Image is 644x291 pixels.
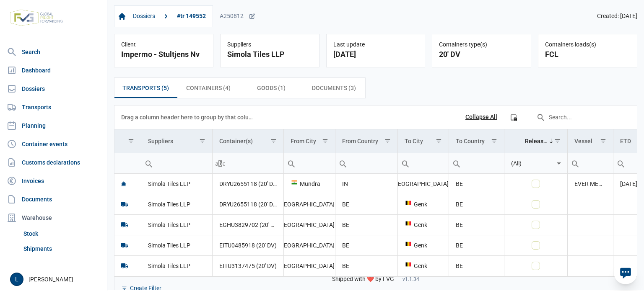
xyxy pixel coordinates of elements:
div: Search box [398,153,413,173]
td: BE [449,174,504,194]
input: Filter cell [398,153,449,173]
td: Column Released [504,129,568,153]
span: Created: [DATE] [597,13,637,20]
div: Search box [213,153,228,173]
td: Filter cell [114,153,141,173]
td: EITU0485918 (20' DV) [212,235,283,255]
span: Show filter options for column 'From Country' [384,138,391,144]
div: [DATE] [333,49,418,60]
td: EVER MEGA [568,174,613,194]
div: Data grid toolbar [121,106,630,129]
div: [PERSON_NAME] [10,273,102,286]
td: BE [335,214,397,235]
td: Filter cell [504,153,568,173]
td: Column From City [283,129,335,153]
td: Filter cell [449,153,504,173]
div: Select [554,153,564,173]
div: 20' DV [439,49,524,60]
a: Planning [3,117,104,134]
input: Filter cell [213,153,283,173]
div: Suppliers [227,41,312,49]
td: Simola Tiles LLP [141,255,212,276]
a: #tr 149552 [174,9,209,23]
div: Container(s) [219,138,253,144]
td: Column Container(s) [212,129,283,153]
div: [GEOGRAPHIC_DATA] [291,262,328,270]
td: Simola Tiles LLP [141,174,212,194]
td: Column Suppliers [141,129,212,153]
td: DRYU2655118 (20' DV), EGHU3829702 (20' DV), EITU0485918 (20' DV), EITU3137475 (20' DV) [212,174,283,194]
div: Search box [335,153,351,173]
a: Customs declarations [3,154,104,171]
input: Filter cell [141,153,212,173]
input: Filter cell [335,153,397,173]
td: IN [335,174,397,194]
button: L [10,273,23,286]
td: BE [449,255,504,276]
td: Filter cell [568,153,613,173]
td: EITU3137475 (20' DV) [212,255,283,276]
span: Show filter options for column 'To Country' [491,138,497,144]
a: Dashboard [3,62,104,79]
div: Last update [333,41,418,49]
td: Filter cell [141,153,212,173]
div: [GEOGRAPHIC_DATA] [291,241,328,250]
span: Show filter options for column 'Released' [554,138,561,144]
div: Drag a column header here to group by that column [121,111,256,124]
div: Released [525,138,549,144]
div: [GEOGRAPHIC_DATA] [291,221,328,229]
div: [GEOGRAPHIC_DATA] [405,180,442,188]
td: BE [335,255,397,276]
td: Column [114,129,141,153]
a: Stock [20,226,104,241]
input: Filter cell [114,153,141,173]
a: Container events [3,136,104,152]
div: Warehouse [3,209,104,226]
td: Simola Tiles LLP [141,194,212,214]
div: Search box [284,153,299,173]
td: Column To Country [449,129,504,153]
span: Show filter options for column 'Vessel' [600,138,606,144]
div: Containers type(s) [439,41,524,49]
div: Vessel [574,138,592,144]
div: Impermo - Stultjens Nv [121,49,206,60]
td: Column To City [397,129,449,153]
td: BE [335,235,397,255]
a: Dossiers [3,80,104,97]
td: DRYU2655118 (20' DV) [212,194,283,214]
input: Filter cell [284,153,335,173]
div: Genk [405,200,442,209]
div: Suppliers [148,138,173,144]
span: Documents (3) [312,83,356,93]
div: From City [291,138,316,144]
div: Genk [405,221,442,229]
input: Filter cell [568,153,613,173]
img: FVG - Global freight forwarding [7,6,66,29]
div: Column Chooser [506,110,521,125]
div: From Country [342,138,378,144]
a: Transports [3,99,104,116]
span: Containers (4) [186,83,231,93]
div: ETD [620,138,631,144]
td: Column Vessel [568,129,613,153]
div: Client [121,41,206,49]
div: Collapse All [465,113,497,121]
td: BE [449,235,504,255]
a: Invoices [3,173,104,189]
a: Search [3,44,104,60]
td: Filter cell [283,153,335,173]
span: Show filter options for column 'Container(s)' [270,138,277,144]
td: Simola Tiles LLP [141,214,212,235]
span: Transports (5) [122,83,169,93]
div: Search box [568,153,583,173]
div: Mundra [291,180,328,188]
div: [GEOGRAPHIC_DATA] [291,200,328,209]
span: [DATE] [620,180,637,187]
span: Show filter options for column '' [128,138,134,144]
td: BE [449,194,504,214]
div: FCL [545,49,630,60]
a: Dossiers [130,9,158,23]
td: BE [449,214,504,235]
input: Search in the data grid [530,107,630,127]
